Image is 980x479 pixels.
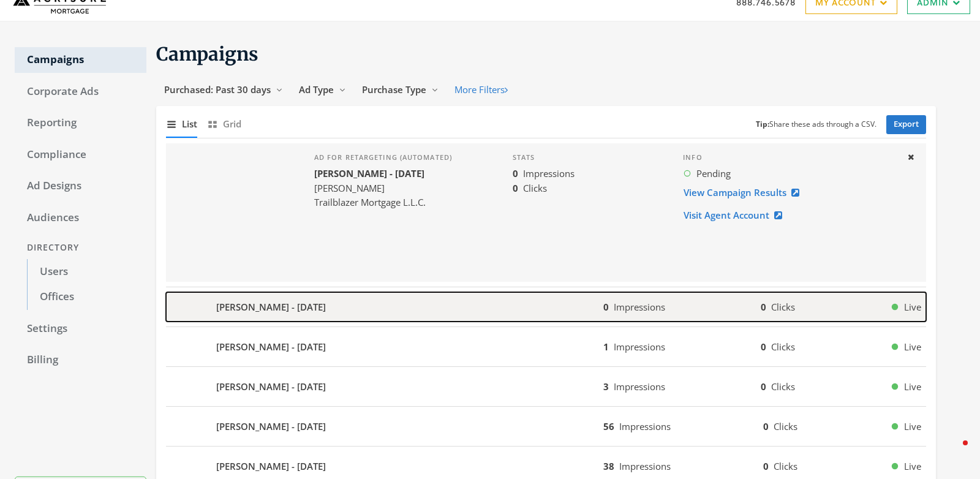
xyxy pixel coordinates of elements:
[447,78,516,101] button: More Filters
[756,119,769,129] b: Tip:
[614,301,665,313] span: Impressions
[771,301,795,313] span: Clicks
[182,117,197,131] span: List
[774,420,797,432] span: Clicks
[299,83,334,96] span: Ad Type
[314,153,452,162] h4: Ad for retargeting (automated)
[314,181,452,195] div: [PERSON_NAME]
[771,380,795,393] span: Clicks
[166,111,197,137] button: List
[619,460,671,472] span: Impressions
[904,340,921,354] span: Live
[603,341,609,353] b: 1
[15,79,146,105] a: Corporate Ads
[314,167,424,179] b: [PERSON_NAME] - [DATE]
[15,142,146,168] a: Compliance
[886,115,926,134] a: Export
[763,420,769,432] b: 0
[15,205,146,231] a: Audiences
[15,347,146,373] a: Billing
[513,167,518,179] b: 0
[904,420,921,434] span: Live
[156,42,258,66] span: Campaigns
[216,340,326,354] b: [PERSON_NAME] - [DATE]
[15,236,146,259] div: Directory
[223,117,241,131] span: Grid
[904,459,921,473] span: Live
[513,153,664,162] h4: Stats
[761,380,766,393] b: 0
[362,83,426,96] span: Purchase Type
[683,204,790,227] a: Visit Agent Account
[15,110,146,136] a: Reporting
[166,412,926,441] button: [PERSON_NAME] - [DATE]56Impressions0ClicksLive
[523,167,575,179] span: Impressions
[216,380,326,394] b: [PERSON_NAME] - [DATE]
[523,182,547,194] span: Clicks
[603,380,609,393] b: 3
[904,380,921,394] span: Live
[756,119,876,130] small: Share these ads through a CSV.
[216,420,326,434] b: [PERSON_NAME] - [DATE]
[15,316,146,342] a: Settings
[27,259,146,285] a: Users
[156,78,291,101] button: Purchased: Past 30 days
[207,111,241,137] button: Grid
[354,78,447,101] button: Purchase Type
[291,78,354,101] button: Ad Type
[15,47,146,73] a: Campaigns
[164,83,271,96] span: Purchased: Past 30 days
[603,420,614,432] b: 56
[774,460,797,472] span: Clicks
[27,284,146,310] a: Offices
[314,195,452,209] div: Trailblazer Mortgage L.L.C.
[761,341,766,353] b: 0
[761,301,766,313] b: 0
[614,341,665,353] span: Impressions
[15,173,146,199] a: Ad Designs
[166,332,926,361] button: [PERSON_NAME] - [DATE]1Impressions0ClicksLive
[683,181,807,204] a: View Campaign Results
[614,380,665,393] span: Impressions
[603,460,614,472] b: 38
[513,182,518,194] b: 0
[216,300,326,314] b: [PERSON_NAME] - [DATE]
[763,460,769,472] b: 0
[904,300,921,314] span: Live
[603,301,609,313] b: 0
[683,153,897,162] h4: Info
[216,459,326,473] b: [PERSON_NAME] - [DATE]
[771,341,795,353] span: Clicks
[166,372,926,401] button: [PERSON_NAME] - [DATE]3Impressions0ClicksLive
[619,420,671,432] span: Impressions
[696,167,731,181] span: Pending
[938,437,968,467] iframe: Intercom live chat
[166,292,926,322] button: [PERSON_NAME] - [DATE]0Impressions0ClicksLive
